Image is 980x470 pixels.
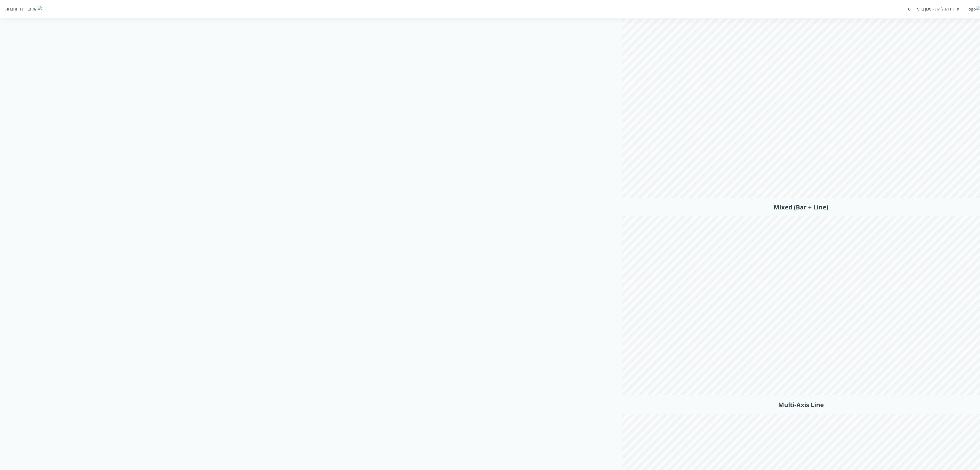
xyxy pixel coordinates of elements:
[5,6,21,12] div: התחברות
[908,6,959,12] div: יחידת הגיל הרך- מכון ברנקו וייס
[967,6,980,12] img: logo
[622,203,980,211] h2: Mixed (Bar + Line)
[22,6,42,12] img: התחברות
[622,400,980,409] h2: Multi-Axis Line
